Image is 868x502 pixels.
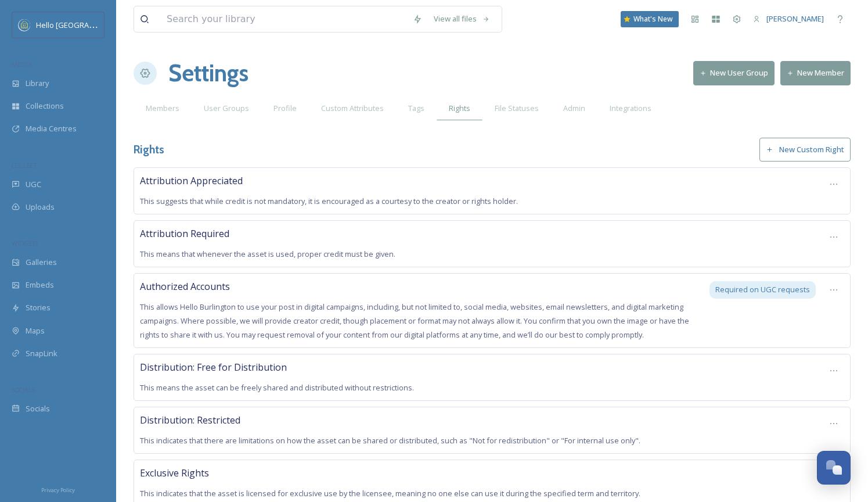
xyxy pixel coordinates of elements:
[140,227,229,240] span: Attribution Required
[747,8,830,30] a: [PERSON_NAME]
[273,103,297,114] span: Profile
[563,103,585,114] span: Admin
[817,451,851,485] button: Open Chat
[26,325,45,336] span: Maps
[26,202,55,213] span: Uploads
[26,78,49,89] span: Library
[321,103,384,114] span: Custom Attributes
[36,19,129,30] span: Hello [GEOGRAPHIC_DATA]
[140,414,240,426] span: Distribution: Restricted
[26,279,54,291] span: Embeds
[428,8,496,30] a: View all files
[26,257,57,268] span: Galleries
[140,467,209,479] span: Exclusive Rights
[12,385,35,394] span: SOCIALS
[134,141,164,158] h3: Rights
[12,239,38,248] span: WIDGETS
[140,488,640,499] span: This indicates that the asset is licensed for exclusive use by the licensee, meaning no one else ...
[26,302,51,313] span: Stories
[140,361,287,374] span: Distribution: Free for Distribution
[140,280,230,293] span: Authorized Accounts
[41,486,75,494] span: Privacy Policy
[140,196,518,206] span: This suggests that while credit is not mandatory, it is encouraged as a courtesy to the creator o...
[26,123,77,134] span: Media Centres
[161,6,407,32] input: Search your library
[759,138,851,162] button: New Custom Right
[449,103,470,114] span: Rights
[140,435,640,446] span: This indicates that there are limitations on how the asset can be shared or distributed, such as ...
[140,174,243,187] span: Attribution Appreciated
[41,482,75,496] a: Privacy Policy
[140,382,414,393] span: This means the asset can be freely shared and distributed without restrictions.
[780,61,851,85] button: New Member
[693,61,775,85] button: New User Group
[495,103,539,114] span: File Statuses
[26,179,41,190] span: UGC
[26,403,50,414] span: Socials
[168,56,248,91] h1: Settings
[204,103,249,114] span: User Groups
[26,348,57,359] span: SnapLink
[408,103,424,114] span: Tags
[140,302,689,340] span: This allows Hello Burlington to use your post in digital campaigns, including, but not limited to...
[12,60,32,69] span: MEDIA
[146,103,179,114] span: Members
[12,161,37,170] span: COLLECT
[621,11,679,27] a: What's New
[766,13,824,24] span: [PERSON_NAME]
[26,101,64,112] span: Collections
[610,103,651,114] span: Integrations
[715,284,810,295] span: Required on UGC requests
[140,249,395,259] span: This means that whenever the asset is used, proper credit must be given.
[19,19,30,31] img: images.png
